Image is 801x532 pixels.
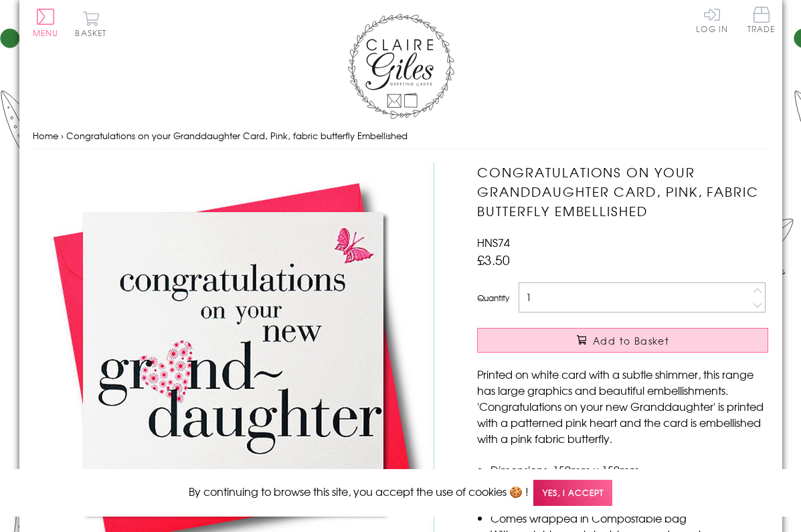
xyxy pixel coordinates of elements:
[477,250,510,269] span: £3.50
[477,234,510,250] span: HNS74
[61,129,64,142] span: ›
[696,7,728,33] a: Log In
[477,292,509,304] label: Quantity
[33,122,769,150] nav: breadcrumbs
[747,7,776,35] a: Trade
[593,334,669,347] span: Add to Basket
[477,163,768,220] h1: Congratulations on your Granddaughter Card, Pink, fabric butterfly Embellished
[477,366,768,446] p: Printed on white card with a subtle shimmer, this range has large graphics and beautiful embellis...
[347,13,454,119] img: Claire Giles Greetings Cards
[73,11,110,37] button: Basket
[66,129,408,142] span: Congratulations on your Granddaughter Card, Pink, fabric butterfly Embellished
[33,129,58,142] a: Home
[491,510,768,526] li: Comes wrapped in Compostable bag
[747,7,776,33] span: Trade
[33,9,59,37] button: Menu
[533,480,612,506] span: Yes, I accept
[33,27,59,39] span: Menu
[491,462,768,478] li: Dimensions: 150mm x 150mm
[477,328,768,353] button: Add to Basket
